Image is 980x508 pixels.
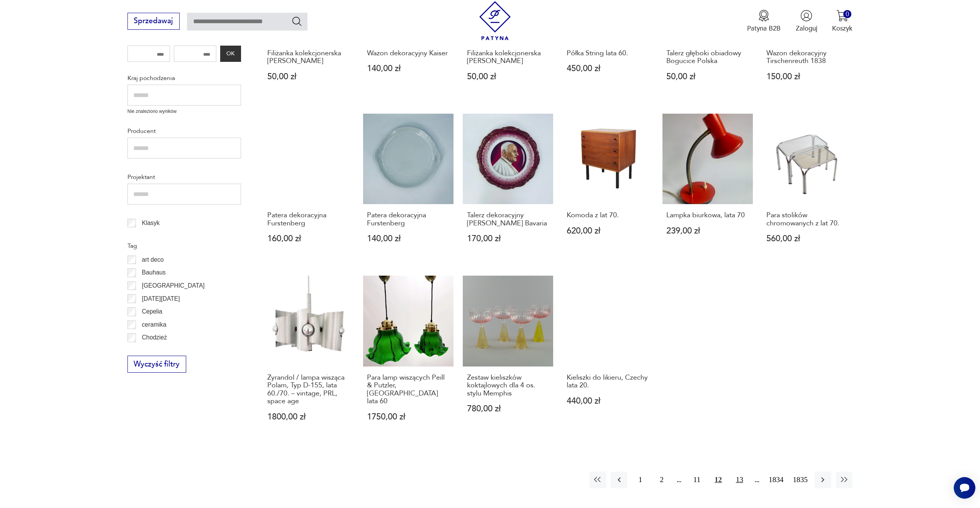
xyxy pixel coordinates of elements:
[367,65,449,73] p: 140,00 zł
[127,13,180,30] button: Sprzedawaj
[267,73,350,81] p: 50,00 zł
[653,472,670,488] button: 2
[367,235,449,243] p: 140,00 zł
[758,10,770,22] img: Ikona medalu
[127,108,241,115] p: Nie znaleziono wyników
[127,172,241,182] p: Projektant
[954,477,975,499] iframe: Smartsupp widget button
[263,114,353,261] a: Patera dekoracyjna FurstenbergPatera dekoracyjna Furstenberg160,00 zł
[367,413,449,421] p: 1750,00 zł
[142,346,165,356] p: Ćmielów
[832,24,853,33] p: Koszyk
[142,268,166,278] p: Bauhaus
[267,413,350,421] p: 1800,00 zł
[666,49,749,65] h3: Talerz głęboki obiadowy Bogucice Polska
[220,46,241,62] button: OK
[142,332,167,343] p: Chodzież
[127,73,241,83] p: Kraj pochodzenia
[832,10,853,33] button: 0Koszyk
[766,49,849,65] h3: Wazon dekoracyjny Tirschenreuth 1838
[476,1,515,40] img: Patyna - sklep z meblami i dekoracjami vintage
[467,49,549,65] h3: Filiżanka kolekcjonerska [PERSON_NAME]
[562,114,653,261] a: Komoda z lat 70.Komoda z lat 70.620,00 zł
[632,472,649,488] button: 1
[689,472,705,488] button: 11
[836,10,848,22] img: Ikona koszyka
[666,73,749,81] p: 50,00 zł
[127,126,241,136] p: Producent
[127,241,241,251] p: Tag
[662,114,753,261] a: Lampka biurkowa, lata 70Lampka biurkowa, lata 70239,00 zł
[567,211,649,219] h3: Komoda z lat 70.
[567,227,649,235] p: 620,00 zł
[467,374,549,397] h3: Zestaw kieliszków koktajlowych dla 4 os. stylu Memphis
[142,281,204,291] p: [GEOGRAPHIC_DATA]
[747,24,781,33] p: Patyna B2B
[463,114,553,261] a: Talerz dekoracyjny Jan Paweł II BavariaTalerz dekoracyjny [PERSON_NAME] Bavaria170,00 zł
[467,211,549,227] h3: Talerz dekoracyjny [PERSON_NAME] Bavaria
[843,10,851,18] div: 0
[267,235,350,243] p: 160,00 zł
[267,211,350,227] h3: Patera dekoracyjna Furstenberg
[127,19,180,25] a: Sprzedawaj
[291,15,302,27] button: Szukaj
[467,73,549,81] p: 50,00 zł
[766,73,849,81] p: 150,00 zł
[710,472,727,488] button: 12
[263,276,353,439] a: Żyrandol / lampa wisząca Polam, Typ D-155, lata 60./70. – vintage, PRL, space ageŻyrandol / lampa...
[567,374,649,390] h3: Kieliszki do likieru, Czechy lata 20.
[142,307,162,317] p: Cepelia
[800,10,812,22] img: Ikonka użytkownika
[127,356,186,373] button: Wyczyść filtry
[267,374,350,406] h3: Żyrandol / lampa wisząca Polam, Typ D-155, lata 60./70. – vintage, PRL, space age
[567,397,649,405] p: 440,00 zł
[367,49,449,57] h3: Wazon dekoracyjny Kaiser
[796,10,817,33] button: Zaloguj
[747,10,781,33] a: Ikona medaluPatyna B2B
[367,211,449,227] h3: Patera dekoracyjna Furstenberg
[766,472,786,488] button: 1834
[731,472,748,488] button: 13
[142,218,160,228] p: Klasyk
[142,255,163,265] p: art deco
[567,49,649,57] h3: Półka String lata 60.
[467,405,549,413] p: 780,00 zł
[142,294,180,304] p: [DATE][DATE]
[467,235,549,243] p: 170,00 zł
[463,276,553,439] a: Zestaw kieliszków koktajlowych dla 4 os. stylu MemphisZestaw kieliszków koktajlowych dla 4 os. st...
[766,235,849,243] p: 560,00 zł
[666,227,749,235] p: 239,00 zł
[367,374,449,406] h3: Para lamp wiszących Peill & Putzler, [GEOGRAPHIC_DATA] lata 60
[267,49,350,65] h3: Filiżanka kolekcjonerska [PERSON_NAME]
[142,320,166,330] p: ceramika
[363,114,453,261] a: Patera dekoracyjna FurstenbergPatera dekoracyjna Furstenberg140,00 zł
[567,65,649,73] p: 450,00 zł
[762,114,853,261] a: Para stolików chromowanych z lat 70.Para stolików chromowanych z lat 70.560,00 zł
[766,211,849,227] h3: Para stolików chromowanych z lat 70.
[790,472,810,488] button: 1835
[796,24,817,33] p: Zaloguj
[363,276,453,439] a: Para lamp wiszących Peill & Putzler, Niemcy lata 60Para lamp wiszących Peill & Putzler, [GEOGRAPH...
[562,276,653,439] a: Kieliszki do likieru, Czechy lata 20.Kieliszki do likieru, Czechy lata 20.440,00 zł
[747,10,781,33] button: Patyna B2B
[666,211,749,219] h3: Lampka biurkowa, lata 70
